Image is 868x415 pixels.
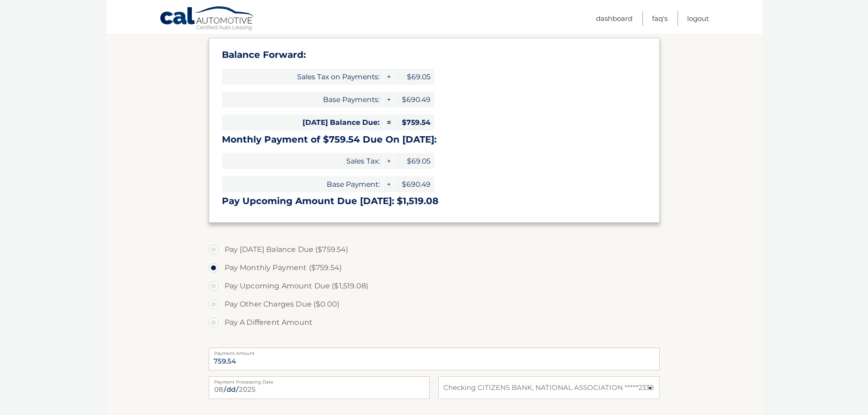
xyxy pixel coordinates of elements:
[159,6,255,32] a: Cal Automotive
[209,259,660,277] label: Pay Monthly Payment ($759.54)
[393,153,434,169] span: $69.05
[209,348,660,355] label: Payment Amount
[393,114,434,130] span: $759.54
[209,313,660,332] label: Pay A Different Amount
[384,176,393,192] span: +
[222,49,647,61] h3: Balance Forward:
[222,153,383,169] span: Sales Tax:
[222,134,647,145] h3: Monthly Payment of $759.54 Due On [DATE]:
[393,92,434,108] span: $690.49
[209,241,660,259] label: Pay [DATE] Balance Due ($759.54)
[222,92,383,108] span: Base Payments:
[384,69,393,85] span: +
[222,176,383,192] span: Base Payment:
[222,114,383,130] span: [DATE] Balance Due:
[393,176,434,192] span: $690.49
[222,195,647,207] h3: Pay Upcoming Amount Due [DATE]: $1,519.08
[209,295,660,313] label: Pay Other Charges Due ($0.00)
[209,376,430,384] label: Payment Processing Date
[222,69,383,85] span: Sales Tax on Payments:
[687,11,709,26] a: Logout
[393,69,434,85] span: $69.05
[209,348,660,370] input: Payment Amount
[384,114,393,130] span: =
[209,277,660,295] label: Pay Upcoming Amount Due ($1,519.08)
[652,11,668,26] a: FAQ's
[209,376,430,399] input: Payment Date
[596,11,632,26] a: Dashboard
[384,92,393,108] span: +
[384,153,393,169] span: +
